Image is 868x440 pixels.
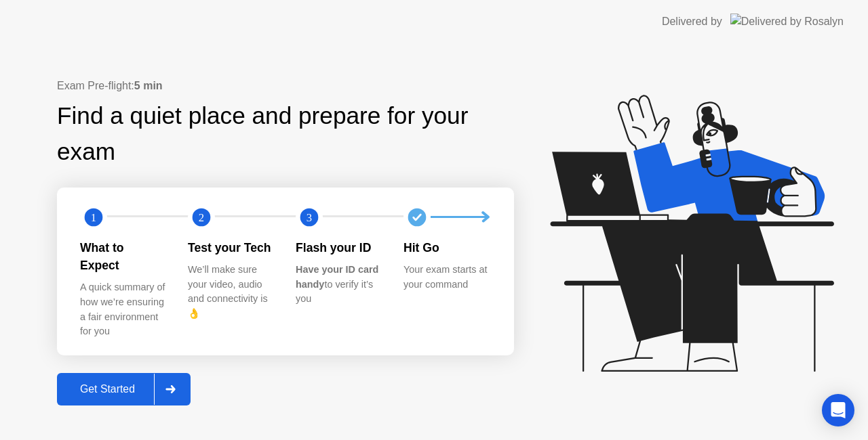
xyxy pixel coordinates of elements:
text: 1 [91,211,96,223]
div: Delivered by [662,14,722,30]
div: Your exam starts at your command [403,263,490,292]
div: Get Started [61,383,154,395]
div: to verify it’s you [296,263,382,307]
b: Have your ID card handy [296,264,378,290]
div: Exam Pre-flight: [57,78,514,94]
div: What to Expect [80,239,166,275]
div: Find a quiet place and prepare for your exam [57,98,514,170]
img: Delivered by Rosalyn [730,14,844,29]
text: 2 [199,211,204,223]
div: Hit Go [403,239,490,257]
div: We’ll make sure your video, audio and connectivity is 👌 [188,263,274,321]
b: 5 min [134,80,163,91]
text: 3 [307,211,312,223]
div: Open Intercom Messenger [822,394,854,426]
div: Flash your ID [296,239,382,257]
div: A quick summary of how we’re ensuring a fair environment for you [80,280,166,338]
button: Get Started [57,373,191,405]
div: Test your Tech [188,239,274,257]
